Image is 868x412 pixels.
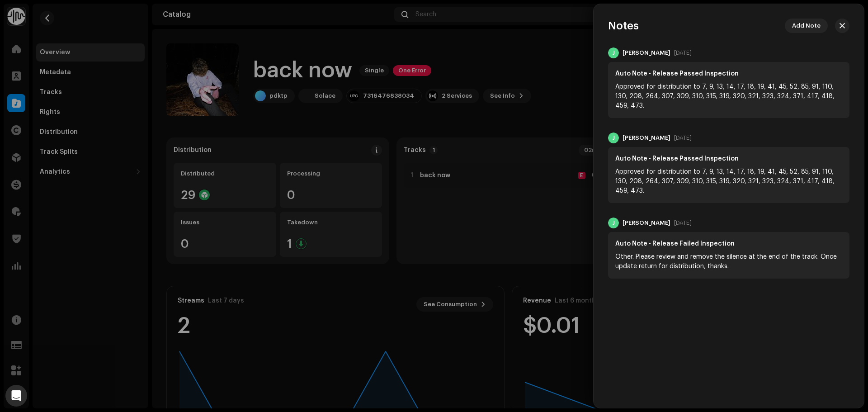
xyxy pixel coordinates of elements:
[5,385,27,407] div: Open Intercom Messenger
[608,218,619,228] div: J
[674,134,692,142] div: [DATE]
[608,47,619,58] div: J
[608,133,619,143] div: J
[615,69,842,79] div: Auto Note - Release Passed Inspection
[615,239,842,249] div: Auto Note - Release Failed Inspection
[615,252,842,271] div: Other. Please review and remove the silence at the end of the track. Once update return for distr...
[623,49,670,57] div: [PERSON_NAME]
[792,17,821,35] span: Add Note
[785,19,828,33] button: Add Note
[674,219,692,227] div: [DATE]
[623,219,670,227] div: [PERSON_NAME]
[615,154,842,164] div: Auto Note - Release Passed Inspection
[615,167,842,196] div: Approved for distribution to 7, 9, 13, 14, 17, 18, 19, 41, 45, 52, 85, 91, 110, 130, 208, 264, 30...
[608,19,639,33] h3: Notes
[615,82,842,111] div: Approved for distribution to 7, 9, 13, 14, 17, 18, 19, 41, 45, 52, 85, 91, 110, 130, 208, 264, 30...
[623,134,670,142] div: [PERSON_NAME]
[674,49,692,57] div: [DATE]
